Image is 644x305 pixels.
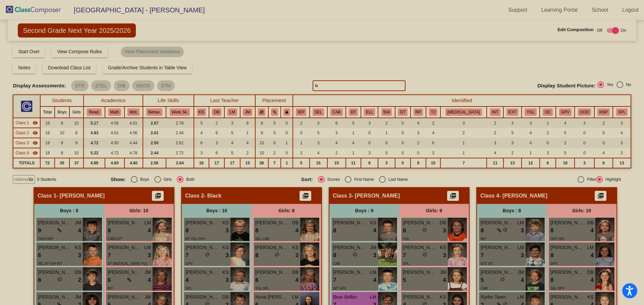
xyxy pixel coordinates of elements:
th: Only Child [540,106,556,118]
td: 5.17 [84,118,105,128]
td: 4 [487,148,503,158]
button: EXT [506,108,518,116]
td: 4.50 [105,138,124,148]
th: Life Skills [143,95,194,106]
td: 1 [281,138,293,148]
td: 0 [395,158,411,168]
td: 6 [540,158,556,168]
div: Scores [325,176,340,182]
td: 0 [361,128,378,138]
td: 3 [310,138,327,148]
td: 4 [327,138,346,148]
td: 4 [594,148,613,158]
td: 2.61 [166,138,194,148]
td: 12 [522,158,540,168]
mat-icon: visibility [33,140,38,146]
th: READ Plan [411,106,426,118]
button: Download Class List [43,62,96,74]
td: 2.61 [143,128,166,138]
td: 4.78 [124,148,143,158]
td: 2.78 [166,118,194,128]
button: IEP [296,108,306,116]
td: 4.99 [84,158,105,168]
td: 2 [209,118,224,128]
div: Highlight [603,176,621,182]
td: 13 [503,158,522,168]
td: 3 [361,148,378,158]
th: Total [40,106,55,118]
button: [MEDICAL_DATA] [445,108,482,116]
td: 0 [268,128,281,138]
td: 2 [327,148,346,158]
td: 0 [378,138,395,148]
td: 4 [224,138,240,148]
th: Kristie Sellmeyer [194,106,209,118]
th: Identified [293,95,631,106]
td: 4 [426,128,440,138]
td: 0 [281,118,293,128]
td: 3 [361,118,378,128]
td: 4 [411,118,426,128]
button: Print Students Details [152,191,164,201]
td: 1 [540,118,556,128]
td: 17 [224,158,240,168]
span: Class 2 [15,130,29,136]
td: 3 [613,148,631,158]
th: Academics [84,95,143,106]
td: 2 [440,128,487,138]
span: Display Student Picture: [537,83,595,89]
td: 0 [575,148,594,158]
mat-radio-group: Select an option [597,81,631,90]
td: 0 [378,148,395,158]
button: CAB [330,108,342,116]
button: DB [212,108,221,116]
th: Keep with students [268,106,281,118]
td: Hidden teacher - Casey Cunningham [13,148,40,158]
span: Show: [111,176,126,182]
th: Keep away students [255,106,268,118]
td: 4.61 [105,128,124,138]
td: 4 [310,148,327,158]
th: MTSS Tier 3 [440,106,487,118]
span: Class 4 [15,150,29,156]
td: 5 [293,158,309,168]
a: Logout [617,5,644,15]
td: 3 [522,118,540,128]
td: 15 [310,158,327,168]
td: 3 [487,138,503,148]
td: 3 [440,118,487,128]
td: 0 [281,128,293,138]
span: Class 1 [38,193,56,199]
button: Read. [87,108,102,116]
button: View Compose Rules [52,46,107,58]
button: RP [414,108,423,116]
td: 4 [522,128,540,138]
td: 3 [310,118,327,128]
td: 5 [503,128,522,138]
button: GPV [559,108,572,116]
td: 11 [346,158,361,168]
td: 1 [293,138,309,148]
td: 5 [224,128,240,138]
td: 2 [378,118,395,128]
td: 2 [556,138,575,148]
button: Math [108,108,121,116]
mat-icon: picture_as_pdf [597,193,605,202]
td: 2.72 [166,148,194,158]
span: Start Over [18,49,40,54]
button: HSP [597,108,609,116]
td: 6 [327,118,346,128]
td: 3 [503,118,522,128]
td: 1 [440,138,487,148]
td: 6 [361,158,378,168]
span: [GEOGRAPHIC_DATA] - [PERSON_NAME] [67,5,205,15]
th: English Language Learner [361,106,378,118]
a: Learning Portal [536,5,583,15]
th: Lauren Micheli [224,106,240,118]
td: 1 [346,148,361,158]
td: 0 [281,148,293,158]
td: 2 [268,148,281,158]
td: 3 [378,158,395,168]
td: 4 [613,128,631,138]
td: 4.61 [124,118,143,128]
